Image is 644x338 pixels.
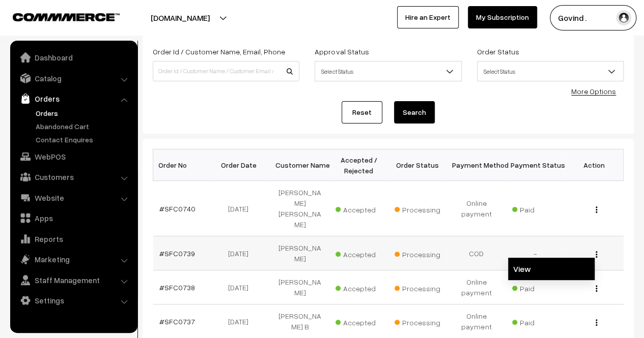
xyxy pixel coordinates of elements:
a: Contact Enquires [33,134,134,145]
a: Reset [342,101,382,124]
span: Processing [395,281,445,294]
button: [DOMAIN_NAME] [115,5,245,30]
a: Reports [13,230,134,248]
a: Orders [13,89,134,108]
th: Payment Status [506,149,565,181]
td: [PERSON_NAME] [PERSON_NAME] [271,181,330,236]
span: Select Status [315,63,461,80]
span: Accepted [335,247,386,260]
span: Accepted [335,315,386,328]
label: Order Id / Customer Name, Email, Phone [153,46,285,57]
a: #SFC0740 [159,204,195,213]
img: user [616,10,631,25]
a: WebPOS [13,147,134,166]
span: Processing [395,202,445,215]
td: Online payment [447,270,506,304]
th: Action [565,149,624,181]
a: Orders [33,108,134,118]
th: Order Date [212,149,271,181]
a: #SFC0739 [159,249,195,258]
span: Paid [512,202,563,215]
td: [PERSON_NAME] [271,270,330,304]
span: Processing [395,315,445,328]
label: Order Status [477,46,519,57]
a: COMMMERCE [13,10,102,22]
a: Staff Management [13,271,134,289]
a: Abandoned Cart [33,121,134,132]
span: Select Status [477,61,624,81]
label: Approval Status [315,46,369,57]
a: Settings [13,291,134,310]
a: #SFC0737 [159,317,195,326]
th: Customer Name [271,149,330,181]
button: Govind . [550,5,636,30]
td: [DATE] [212,236,271,270]
span: Processing [395,247,445,260]
img: Menu [596,319,597,326]
img: Menu [596,251,597,258]
td: [PERSON_NAME] [271,236,330,270]
span: Accepted [335,202,386,215]
a: Catalog [13,69,134,87]
img: Menu [596,206,597,213]
img: Menu [596,285,597,292]
a: My Subscription [468,6,537,28]
a: Customers [13,168,134,186]
a: Marketing [13,250,134,268]
th: Accepted / Rejected [329,149,388,181]
a: More Options [571,87,616,96]
a: #SFC0738 [159,283,195,292]
span: Select Status [478,63,623,80]
th: Payment Method [447,149,506,181]
span: Paid [512,315,563,328]
span: Paid [512,281,563,294]
th: Order No [153,149,212,181]
span: Select Status [315,61,461,81]
a: Dashboard [13,48,134,67]
td: - [506,236,565,270]
td: Online payment [447,181,506,236]
a: Apps [13,209,134,227]
a: Hire an Expert [397,6,459,28]
input: Order Id / Customer Name / Customer Email / Customer Phone [153,61,299,81]
td: [DATE] [212,181,271,236]
a: Website [13,189,134,207]
td: COD [447,236,506,270]
a: View [508,258,595,280]
td: [DATE] [212,270,271,304]
img: COMMMERCE [13,13,120,21]
th: Order Status [388,149,447,181]
button: Search [394,101,435,124]
span: Accepted [335,281,386,294]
